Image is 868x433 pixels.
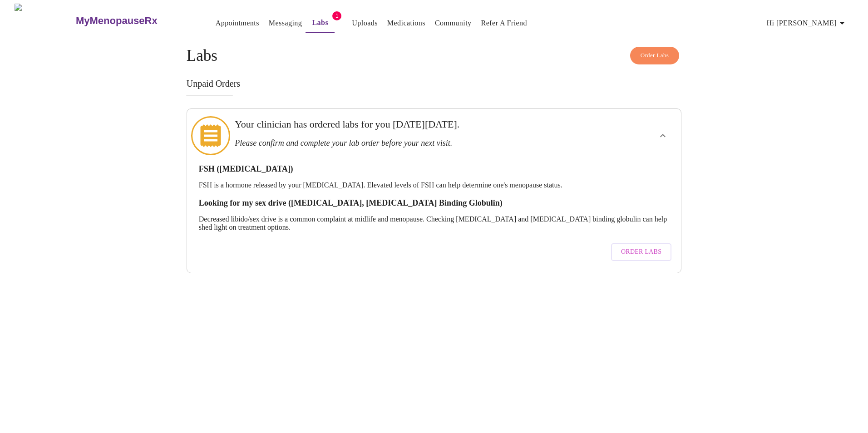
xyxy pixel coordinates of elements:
p: FSH is a hormone released by your [MEDICAL_DATA]. Elevated levels of FSH can help determine one's... [199,181,669,189]
a: MyMenopauseRx [74,5,193,37]
p: Decreased libido/sex drive is a common complaint at midlife and menopause. Checking [MEDICAL_DATA... [199,215,669,231]
span: 1 [332,11,341,20]
h3: MyMenopauseRx [76,15,158,27]
button: show more [652,125,674,147]
a: Messaging [269,17,302,30]
h4: Labs [187,47,681,65]
span: Order Labs [641,50,669,61]
button: Appointments [212,14,263,32]
button: Uploads [348,14,381,32]
img: MyMenopauseRx Logo [15,4,74,38]
a: Labs [312,16,328,29]
span: Hi [PERSON_NAME] [767,17,848,30]
a: Community [435,17,472,30]
button: Messaging [265,14,306,32]
a: Order Labs [609,239,674,266]
button: Order Labs [630,47,680,64]
a: Medications [387,17,425,30]
h3: Your clinician has ordered labs for you [DATE][DATE]. [235,118,585,130]
button: Medications [384,14,429,32]
h3: FSH ([MEDICAL_DATA]) [199,164,669,174]
button: Community [431,14,475,32]
a: Uploads [352,17,378,30]
button: Labs [306,14,335,33]
a: Appointments [216,17,259,30]
h3: Please confirm and complete your lab order before your next visit. [235,138,585,148]
button: Hi [PERSON_NAME] [763,14,851,32]
h3: Looking for my sex drive ([MEDICAL_DATA], [MEDICAL_DATA] Binding Globulin) [199,198,669,208]
button: Refer a Friend [478,14,531,32]
button: Order Labs [611,243,671,261]
span: Order Labs [621,246,661,258]
a: Refer a Friend [481,17,528,30]
h3: Unpaid Orders [187,79,681,89]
